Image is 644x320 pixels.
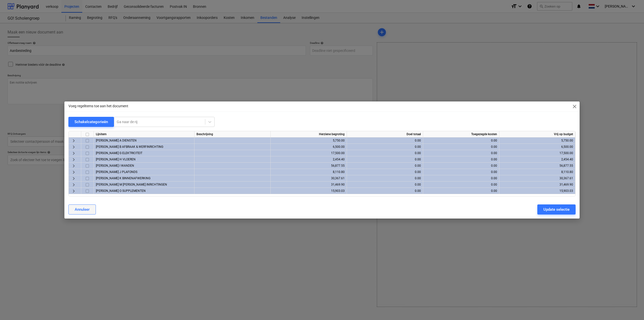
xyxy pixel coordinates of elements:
[537,204,576,215] button: Update selectie
[71,144,77,150] span: keyboard_arrow_right
[501,163,573,169] div: 56,877.55
[273,156,345,163] div: 2,454.40
[349,169,421,175] div: 0.00
[501,137,573,144] div: 5,750.00
[501,182,573,188] div: 31,469.90
[273,175,345,182] div: 30,367.61
[271,131,347,137] div: Herziene begroting
[96,170,137,174] span: DEEL J PLAFONDS
[273,150,345,156] div: 17,500.00
[194,131,271,137] div: Beschrijving
[96,151,142,155] span: DEEL G ELEKTRICITEIT
[349,144,421,150] div: 0.00
[71,150,77,156] span: keyboard_arrow_right
[68,204,96,215] button: Annuleer
[349,137,421,144] div: 0.00
[347,131,423,137] div: Doel totaal
[71,175,77,182] span: keyboard_arrow_right
[273,182,345,188] div: 31,469.90
[273,188,345,194] div: 15,903.03
[425,156,497,163] div: 0.00
[273,169,345,175] div: 8,110.80
[68,117,114,127] button: Schakelcategorieën
[96,176,150,180] span: DEEL K BINNENAFWERKING
[572,103,578,110] span: close
[501,144,573,150] div: 6,500.00
[96,183,167,186] span: DEEL M LOSSE INRICHTINGEN
[75,206,90,213] div: Annuleer
[425,175,497,182] div: 0.00
[71,169,77,175] span: keyboard_arrow_right
[74,119,108,125] div: Schakelcategorieën
[501,150,573,156] div: 17,500.00
[501,169,573,175] div: 8,110.80
[71,163,77,169] span: keyboard_arrow_right
[71,182,77,188] span: keyboard_arrow_right
[543,206,570,213] div: Update selectie
[425,188,497,194] div: 0.00
[96,139,137,142] span: DEEL A DIENSTEN
[349,150,421,156] div: 0.00
[425,169,497,175] div: 0.00
[349,188,421,194] div: 0.00
[501,175,573,182] div: 30,367.61
[96,164,134,167] span: DEEL I WANDEN
[94,131,194,137] div: Lijnitem
[423,131,499,137] div: Toegezegde kosten
[349,182,421,188] div: 0.00
[501,188,573,194] div: 15,903.03
[425,150,497,156] div: 0.00
[499,131,575,137] div: Vrij op budget
[68,103,128,109] p: Voeg regelitems toe aan het document
[425,163,497,169] div: 0.00
[96,189,146,193] span: DEEL O SUPPLEMENTEN
[71,157,77,163] span: keyboard_arrow_right
[71,138,77,144] span: keyboard_arrow_right
[349,156,421,163] div: 0.00
[425,144,497,150] div: 0.00
[349,163,421,169] div: 0.00
[96,158,136,161] span: DEEL H VLOEREN
[273,163,345,169] div: 56,877.55
[425,137,497,144] div: 0.00
[349,175,421,182] div: 0.00
[425,182,497,188] div: 0.00
[96,145,163,149] span: DEEL B AFBRAAK & WERFINRICHTING
[501,156,573,163] div: 2,454.40
[273,137,345,144] div: 5,750.00
[273,144,345,150] div: 6,500.00
[71,188,77,194] span: keyboard_arrow_right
